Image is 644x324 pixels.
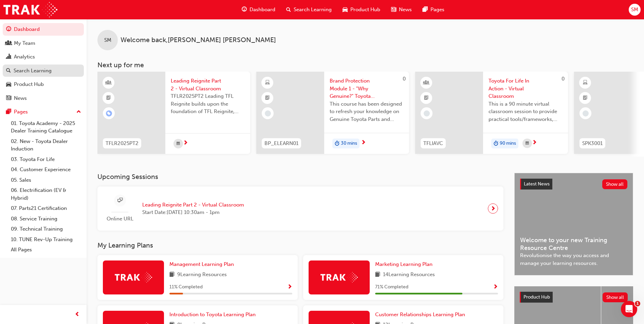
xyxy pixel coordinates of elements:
span: BP_ELEARN01 [264,140,298,147]
span: Leading Reignite Part 2 - Virtual Classroom [171,77,245,92]
span: pages-icon [423,5,428,14]
span: Show Progress [493,284,498,290]
span: booktick-icon [583,94,588,103]
span: up-icon [76,108,81,116]
span: duration-icon [335,139,339,148]
a: guage-iconDashboard [236,3,281,17]
span: Product Hub [350,6,380,14]
iframe: Intercom live chat [621,301,637,317]
span: This course has been designed to refresh your knowledge on Genuine Toyota Parts and Accessories s... [330,100,404,123]
span: Pages [430,6,444,14]
span: Product Hub [523,294,550,300]
a: 02. New - Toyota Dealer Induction [8,136,84,154]
a: pages-iconPages [417,3,450,17]
span: 0 [562,76,565,82]
span: Leading Reignite Part 2 - Virtual Classroom [142,201,244,209]
span: car-icon [6,82,11,88]
span: booktick-icon [106,94,111,103]
span: 11 % Completed [169,283,203,291]
span: Dashboard [250,6,275,14]
button: SM [629,4,641,16]
button: Show Progress [493,283,498,291]
h3: My Learning Plans [97,241,503,249]
div: Analytics [14,53,35,61]
a: Product Hub [3,78,84,91]
a: Management Learning Plan [169,260,237,268]
span: book-icon [375,271,380,279]
span: learningRecordVerb_NONE-icon [583,110,589,116]
a: 0BP_ELEARN01Brand Protection Module 1 - "Why Genuine?" Toyota Genuine Parts and AccessoriesThis c... [256,72,409,154]
span: calendar-icon [177,140,180,148]
span: Show Progress [287,284,292,290]
h3: Next up for me [87,61,644,69]
span: 90 mins [500,140,516,147]
span: chart-icon [6,54,11,60]
span: This is a 90 minute virtual classroom session to provide practical tools/frameworks, behaviours a... [489,100,563,123]
button: Show all [602,179,628,189]
span: learningRecordVerb_NONE-icon [265,110,271,116]
a: 08. Service Training [8,214,84,224]
span: sessionType_ONLINE_URL-icon [117,196,123,205]
a: TFLR2025PT2Leading Reignite Part 2 - Virtual ClassroomTFLR2025PT2 Leading TFL Reignite builds upo... [97,72,250,154]
a: news-iconNews [386,3,417,17]
a: car-iconProduct Hub [337,3,386,17]
span: Marketing Learning Plan [375,261,433,267]
span: SM [104,36,111,44]
span: prev-icon [75,310,80,319]
span: duration-icon [494,139,498,148]
span: Introduction to Toyota Learning Plan [169,311,256,318]
span: Toyota For Life In Action - Virtual Classroom [489,77,563,100]
div: Product Hub [14,80,44,88]
a: Latest NewsShow all [520,179,627,190]
span: people-icon [6,40,11,47]
span: guage-icon [242,5,247,14]
span: learningRecordVerb_ENROLL-icon [106,110,112,116]
span: next-icon [491,204,496,213]
a: 07. Parts21 Certification [8,203,84,214]
img: Trak [115,272,152,283]
a: 01. Toyota Academy - 2025 Dealer Training Catalogue [8,118,84,136]
span: TFLIAVC [423,140,443,147]
span: SM [631,6,638,14]
a: All Pages [8,245,84,255]
a: Analytics [3,51,84,63]
a: 04. Customer Experience [8,164,84,175]
div: Search Learning [14,67,52,75]
span: calendar-icon [526,139,529,148]
a: 10. TUNE Rev-Up Training [8,234,84,245]
span: 1 [635,301,640,306]
a: 09. Technical Training [8,224,84,234]
button: Pages [3,106,84,118]
span: search-icon [286,5,291,14]
img: Trak [3,2,57,17]
span: guage-icon [6,26,11,33]
span: TFLR2025PT2 Leading TFL Reignite builds upon the foundation of TFL Reignite, reaffirming our comm... [171,92,245,115]
span: news-icon [6,95,11,102]
span: Management Learning Plan [169,261,234,267]
span: 71 % Completed [375,283,408,291]
span: News [399,6,412,14]
span: 30 mins [341,140,357,147]
span: SPK3001 [582,140,603,147]
span: pages-icon [6,109,11,115]
span: booktick-icon [424,94,429,103]
a: My Team [3,37,84,50]
a: 03. Toyota For Life [8,154,84,165]
span: Welcome to your new Training Resource Centre [520,236,627,252]
span: news-icon [391,5,396,14]
span: next-icon [183,140,188,146]
span: book-icon [169,271,174,279]
span: Latest News [524,181,550,187]
span: Brand Protection Module 1 - "Why Genuine?" Toyota Genuine Parts and Accessories [330,77,404,100]
a: search-iconSearch Learning [281,3,337,17]
a: 05. Sales [8,175,84,185]
a: News [3,92,84,105]
img: Trak [320,272,358,283]
span: learningResourceType_INSTRUCTOR_LED-icon [424,78,429,87]
a: Marketing Learning Plan [375,260,435,268]
a: 0TFLIAVCToyota For Life In Action - Virtual ClassroomThis is a 90 minute virtual classroom sessio... [415,72,568,154]
span: booktick-icon [265,94,270,103]
div: News [14,94,27,102]
span: learningResourceType_ELEARNING-icon [265,78,270,87]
